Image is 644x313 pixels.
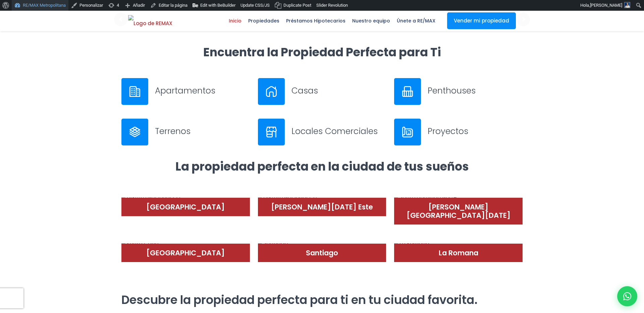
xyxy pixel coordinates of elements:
[225,11,245,31] a: Inicio
[291,125,386,137] h3: Locales Comerciales
[128,15,172,27] img: Logo de REMAX
[121,119,250,145] a: Terrenos
[121,78,250,105] a: Apartamentos
[121,238,250,262] a: Punta Cana[GEOGRAPHIC_DATA]
[291,85,386,97] h3: Casas
[590,3,622,8] span: [PERSON_NAME]
[203,44,441,60] strong: Encuentra la Propiedad Perfecta para Ti
[121,243,159,249] img: Punta Cana
[258,197,317,203] img: Distrito Nacional (3)
[121,192,250,216] a: Distrito Nacional (2)[GEOGRAPHIC_DATA]
[283,16,349,26] span: Préstamos Hipotecarios
[128,11,172,31] a: RE/MAX Metropolitana
[316,3,348,8] span: Slider Revolution
[394,197,457,203] img: Santo Domingo Norte
[394,119,523,145] a: Proyectos
[258,119,386,145] a: Locales Comerciales
[225,16,245,26] span: Inicio
[128,249,243,257] h4: [GEOGRAPHIC_DATA]
[394,238,523,262] a: La RomanaLa Romana
[394,78,523,105] a: Penthouses
[265,203,380,211] h4: [PERSON_NAME][DATE] Este
[401,203,516,220] h4: [PERSON_NAME][GEOGRAPHIC_DATA][DATE]
[258,78,386,105] a: Casas
[393,11,439,31] a: Únete a RE/MAX
[447,12,516,29] a: Vender mi propiedad
[155,85,250,97] h3: Apartamentos
[258,192,386,216] a: Distrito Nacional (3)[PERSON_NAME][DATE] Este
[258,243,288,249] img: Santiago
[428,125,523,137] h3: Proyectos
[394,243,429,249] img: La Romana
[258,238,386,262] a: SantiagoSantiago
[394,192,523,225] a: Santo Domingo Norte[PERSON_NAME][GEOGRAPHIC_DATA][DATE]
[245,16,283,26] span: Propiedades
[121,292,523,307] h2: Descubre la propiedad perfecta para ti en tu ciudad favorita.
[283,11,349,31] a: Préstamos Hipotecarios
[245,11,283,31] a: Propiedades
[155,125,250,137] h3: Terrenos
[265,249,380,257] h4: Santiago
[349,16,393,26] span: Nuestro equipo
[428,85,523,97] h3: Penthouses
[349,11,393,31] a: Nuestro equipo
[401,249,516,257] h4: La Romana
[393,16,439,26] span: Únete a RE/MAX
[128,203,243,211] h4: [GEOGRAPHIC_DATA]
[175,158,469,175] strong: La propiedad perfecta en la ciudad de tus sueños
[121,197,181,203] img: Distrito Nacional (2)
